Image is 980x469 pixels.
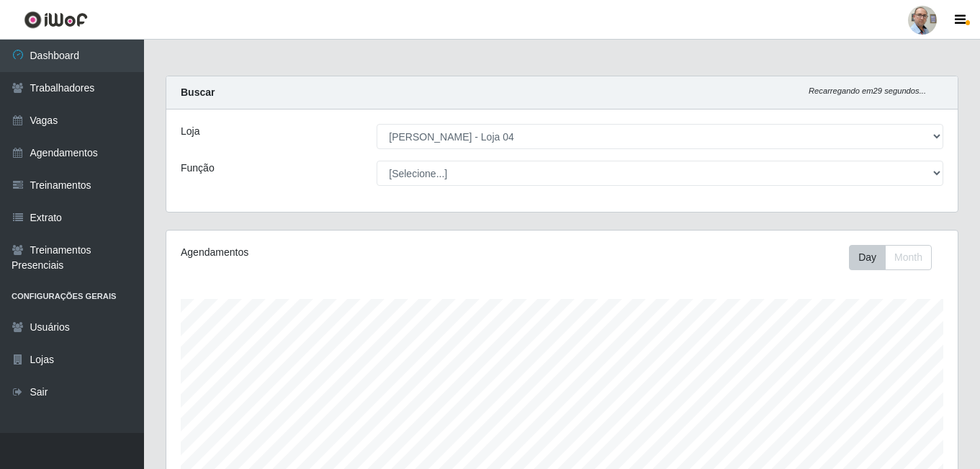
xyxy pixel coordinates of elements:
[809,86,926,95] i: Recarregando em 29 segundos...
[24,11,88,29] img: CoreUI Logo
[181,124,199,139] label: Loja
[181,245,486,260] div: Agendamentos
[885,245,932,270] button: Month
[849,245,886,270] button: Day
[181,161,215,176] label: Função
[849,245,943,270] div: Toolbar with button groups
[181,86,215,98] strong: Buscar
[849,245,932,270] div: First group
